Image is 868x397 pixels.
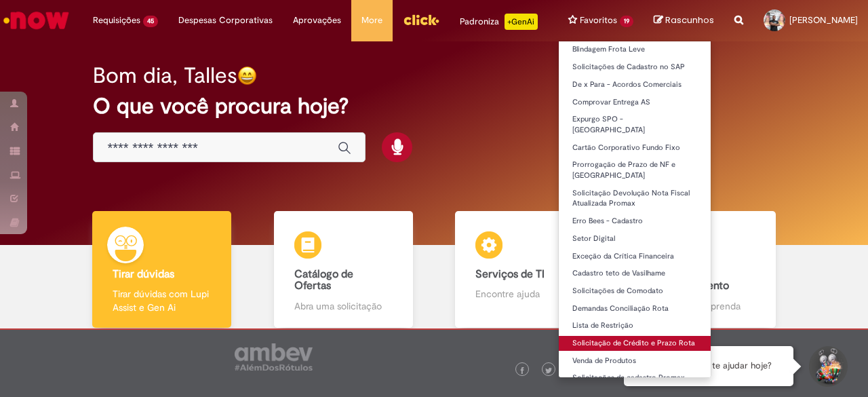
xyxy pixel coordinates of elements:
[559,157,711,183] a: Prorrogação de Prazo de NF e [GEOGRAPHIC_DATA]
[113,267,174,281] b: Tirar dúvidas
[657,267,729,293] b: Base de Conhecimento
[559,371,711,385] a: Solicitações de cadastro Promax
[665,14,714,26] span: Rascunhos
[559,318,711,333] a: Lista de Restrição
[558,41,711,378] ul: Favoritos
[237,66,257,86] img: happy-face.png
[807,346,848,387] button: Iniciar Conversa de Suporte
[1,7,71,34] img: ServiceNow
[519,367,526,374] img: logo_footer_facebook.png
[559,336,711,351] a: Solicitação de Crédito e Prazo Rota
[559,231,711,246] a: Setor Digital
[545,367,552,374] img: logo_footer_twitter.png
[559,284,711,299] a: Solicitações de Comodato
[361,14,382,27] span: More
[293,14,341,27] span: Aprovações
[559,186,711,211] a: Solicitação Devolução Nota Fiscal Atualizada Promax
[559,249,711,264] a: Exceção da Crítica Financeira
[505,14,538,30] p: +GenAi
[294,299,393,313] p: Abra uma solicitação
[475,287,574,301] p: Encontre ajuda
[93,94,774,118] h2: O que você procura hoje?
[403,10,439,30] img: click_logo_yellow_360x200.png
[559,42,711,57] a: Blindagem Frota Leve
[559,214,711,229] a: Erro Bees - Cadastro
[559,354,711,368] a: Venda de Produtos
[434,211,616,328] a: Serviços de TI Encontre ajuda
[93,14,140,27] span: Requisições
[93,64,237,88] h2: Bom dia, Talles
[143,16,158,27] span: 45
[294,267,353,293] b: Catálogo de Ofertas
[654,14,714,27] a: Rascunhos
[559,95,711,110] a: Comprovar Entrega AS
[559,140,711,155] a: Cartão Corporativo Fundo Fixo
[559,77,711,92] a: De x Para - Acordos Comerciais
[789,14,858,26] span: [PERSON_NAME]
[253,211,435,328] a: Catálogo de Ofertas Abra uma solicitação
[113,287,211,314] p: Tirar dúvidas com Lupi Assist e Gen Ai
[178,14,273,27] span: Despesas Corporativas
[620,16,633,27] span: 19
[71,211,253,328] a: Tirar dúvidas Tirar dúvidas com Lupi Assist e Gen Ai
[460,14,538,30] div: Padroniza
[580,14,617,27] span: Favoritos
[559,301,711,316] a: Demandas Conciliação Rota
[559,112,711,137] a: Expurgo SPO - [GEOGRAPHIC_DATA]
[559,60,711,75] a: Solicitações de Cadastro no SAP
[475,267,545,281] b: Serviços de TI
[235,343,313,371] img: logo_footer_ambev_rotulo_gray.png
[559,266,711,281] a: Cadastro teto de Vasilhame
[624,346,793,386] div: Oi, como posso te ajudar hoje?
